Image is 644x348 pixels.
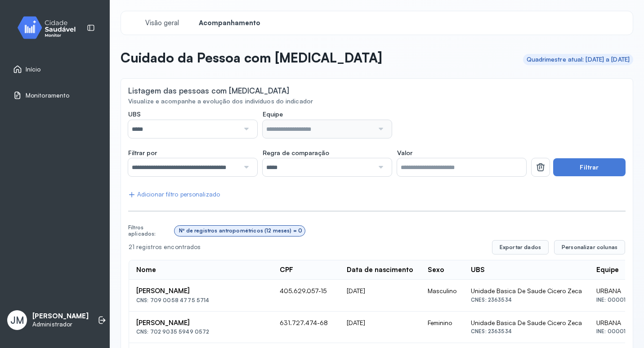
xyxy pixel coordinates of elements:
[32,312,89,321] p: [PERSON_NAME]
[128,224,171,237] div: Filtros aplicados:
[596,297,643,303] div: INE: 0000122696
[32,321,89,328] p: Administrador
[136,329,265,335] div: CNS: 702 9035 5949 0572
[596,287,643,295] div: URBANA
[562,244,617,251] span: Personalizar colunas
[26,66,41,73] span: Início
[596,319,643,327] div: URBANA
[420,312,464,343] td: Feminino
[121,49,382,66] p: Cuidado da Pessoa com [MEDICAL_DATA]
[128,86,289,95] div: Listagem das pessoas com [MEDICAL_DATA]
[273,280,340,311] td: 405.629.057-15
[9,14,90,41] img: monitor.svg
[136,287,265,295] div: [PERSON_NAME]
[527,56,630,63] div: Quadrimestre atual: [DATE] a [DATE]
[13,65,97,74] a: Início
[471,287,582,295] div: Unidade Basica De Saude Cicero Zeca
[347,266,413,274] div: Data de nascimento
[471,328,582,335] div: CNES: 2363534
[596,328,643,335] div: INE: 0000122696
[136,297,265,303] div: CNS: 709 0058 4775 5714
[554,240,625,254] button: Personalizar colunas
[145,19,179,27] span: Visão geral
[128,149,157,157] span: Filtrar por
[596,266,619,274] div: Equipe
[471,266,485,274] div: UBS
[263,149,329,157] span: Regra de comparação
[263,110,283,118] span: Equipe
[179,228,302,234] div: Nº de registros antropométricos (12 meses) = 0
[280,266,293,274] div: CPF
[128,110,141,118] span: UBS
[471,319,582,327] div: Unidade Basica De Saude Cicero Zeca
[136,266,156,274] div: Nome
[471,297,582,303] div: CNES: 2363534
[10,314,24,326] span: JM
[13,91,97,100] a: Monitoramento
[273,312,340,343] td: 631.727.474-68
[397,149,412,157] span: Valor
[129,243,485,251] div: 21 registros encontrados
[428,266,444,274] div: Sexo
[492,240,549,254] button: Exportar dados
[128,191,220,198] div: Adicionar filtro personalizado
[136,319,265,327] div: [PERSON_NAME]
[553,158,626,176] button: Filtrar
[340,280,420,311] td: [DATE]
[26,92,69,99] span: Monitoramento
[420,280,464,311] td: Masculino
[199,19,260,27] span: Acompanhamento
[340,312,420,343] td: [DATE]
[128,98,626,105] div: Visualize e acompanhe a evolução dos indivíduos do indicador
